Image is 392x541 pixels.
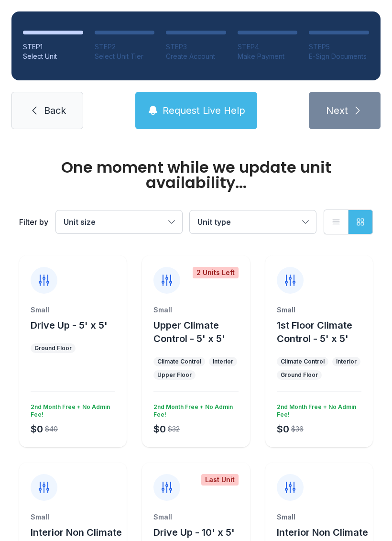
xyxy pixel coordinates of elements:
div: Climate Control [281,358,325,365]
button: Unit size [56,210,182,233]
div: Small [31,512,115,522]
div: Select Unit Tier [95,52,155,61]
div: Upper Floor [157,371,192,379]
div: $0 [277,422,289,436]
div: Filter by [19,216,48,228]
span: Upper Climate Control - 5' x 5' [153,320,225,344]
div: $0 [31,422,43,436]
div: Small [153,305,238,315]
div: Ground Floor [281,371,318,379]
div: STEP 3 [166,42,226,52]
span: Drive Up - 10' x 5' [153,527,235,538]
div: STEP 2 [95,42,155,52]
button: 1st Floor Climate Control - 5' x 5' [277,319,369,345]
div: Interior [213,358,233,365]
button: Unit type [190,210,316,233]
div: Small [31,305,115,315]
div: Select Unit [23,52,83,61]
span: Request Live Help [163,104,245,117]
div: Small [277,512,361,522]
div: $36 [291,424,304,434]
div: Make Payment [238,52,298,61]
div: 2nd Month Free + No Admin Fee! [273,399,361,419]
span: Unit type [197,217,231,227]
div: Small [277,305,361,315]
div: 2nd Month Free + No Admin Fee! [150,399,238,419]
div: STEP 5 [309,42,369,52]
div: Interior [336,358,357,365]
span: Drive Up - 5' x 5' [31,320,108,331]
div: Last Unit [201,474,239,486]
div: 2nd Month Free + No Admin Fee! [27,399,115,419]
span: Back [44,104,66,117]
div: $40 [45,424,58,434]
div: $32 [168,424,180,434]
div: STEP 1 [23,42,83,52]
div: Ground Floor [34,344,72,352]
button: Upper Climate Control - 5' x 5' [153,319,246,345]
button: Drive Up - 10' x 5' [153,526,235,539]
span: Next [326,104,348,117]
button: Drive Up - 5' x 5' [31,319,108,332]
div: $0 [153,422,166,436]
span: 1st Floor Climate Control - 5' x 5' [277,320,352,344]
div: 2 Units Left [193,267,239,278]
div: STEP 4 [238,42,298,52]
span: Unit size [64,217,96,227]
div: Climate Control [157,358,201,365]
div: Create Account [166,52,226,61]
div: One moment while we update unit availability... [19,160,373,190]
div: E-Sign Documents [309,52,369,61]
div: Small [153,512,238,522]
